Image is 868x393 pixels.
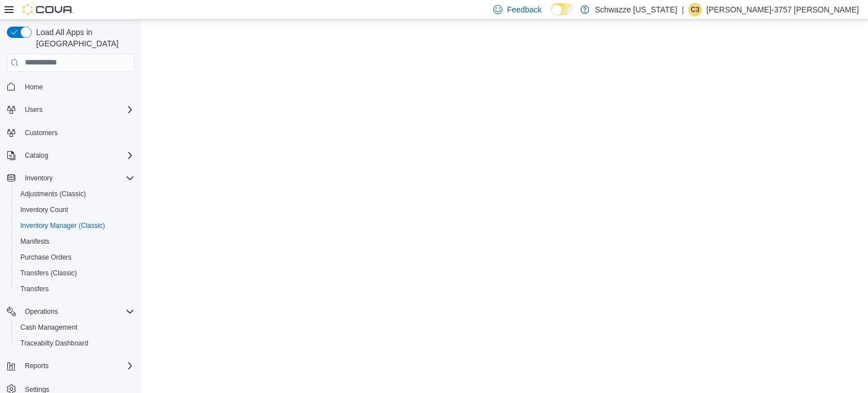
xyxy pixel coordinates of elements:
[20,359,134,373] span: Reports
[11,319,139,335] button: Cash Management
[20,237,49,246] span: Manifests
[20,80,47,94] a: Home
[16,219,134,232] span: Inventory Manager (Classic)
[16,321,82,334] a: Cash Management
[595,3,678,16] p: Schwazze [US_STATE]
[691,3,699,16] span: C3
[11,218,139,234] button: Inventory Manager (Classic)
[551,3,575,15] input: Dark Mode
[25,361,49,370] span: Reports
[32,27,134,49] span: Load All Apps in [GEOGRAPHIC_DATA]
[507,4,541,15] span: Feedback
[706,3,859,16] p: [PERSON_NAME]-3757 [PERSON_NAME]
[2,304,139,319] button: Operations
[20,253,72,262] span: Purchase Orders
[20,221,105,230] span: Inventory Manager (Classic)
[20,323,77,332] span: Cash Management
[20,149,53,162] button: Catalog
[20,126,62,140] a: Customers
[16,266,81,280] a: Transfers (Classic)
[11,265,139,281] button: Transfers (Classic)
[16,187,90,201] a: Adjustments (Classic)
[2,170,139,186] button: Inventory
[16,266,134,280] span: Transfers (Classic)
[20,103,134,116] span: Users
[20,305,63,318] button: Operations
[25,174,53,183] span: Inventory
[16,219,110,232] a: Inventory Manager (Classic)
[20,149,134,162] span: Catalog
[16,251,134,264] span: Purchase Orders
[16,282,53,296] a: Transfers
[16,282,134,296] span: Transfers
[2,79,139,95] button: Home
[11,186,139,202] button: Adjustments (Classic)
[20,171,134,185] span: Inventory
[25,83,43,92] span: Home
[551,15,552,16] span: Dark Mode
[16,321,134,334] span: Cash Management
[16,251,76,264] a: Purchase Orders
[20,80,134,94] span: Home
[25,307,58,316] span: Operations
[25,128,58,137] span: Customers
[2,148,139,163] button: Catalog
[16,336,134,350] span: Traceabilty Dashboard
[16,235,134,248] span: Manifests
[16,336,93,350] a: Traceabilty Dashboard
[20,339,88,348] span: Traceabilty Dashboard
[20,305,134,318] span: Operations
[682,3,684,16] p: |
[16,187,134,201] span: Adjustments (Classic)
[20,126,134,140] span: Customers
[20,189,86,198] span: Adjustments (Classic)
[20,171,57,185] button: Inventory
[2,124,139,141] button: Customers
[11,249,139,265] button: Purchase Orders
[20,103,47,116] button: Users
[25,105,42,114] span: Users
[688,3,702,16] div: Christopher-3757 Gonzalez
[11,281,139,297] button: Transfers
[11,234,139,249] button: Manifests
[11,335,139,351] button: Traceabilty Dashboard
[2,102,139,118] button: Users
[16,203,134,217] span: Inventory Count
[2,358,139,374] button: Reports
[16,235,54,248] a: Manifests
[11,202,139,218] button: Inventory Count
[20,205,68,214] span: Inventory Count
[20,359,53,373] button: Reports
[23,4,73,15] img: Cova
[20,269,77,278] span: Transfers (Classic)
[25,151,48,160] span: Catalog
[16,203,73,217] a: Inventory Count
[20,284,49,293] span: Transfers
